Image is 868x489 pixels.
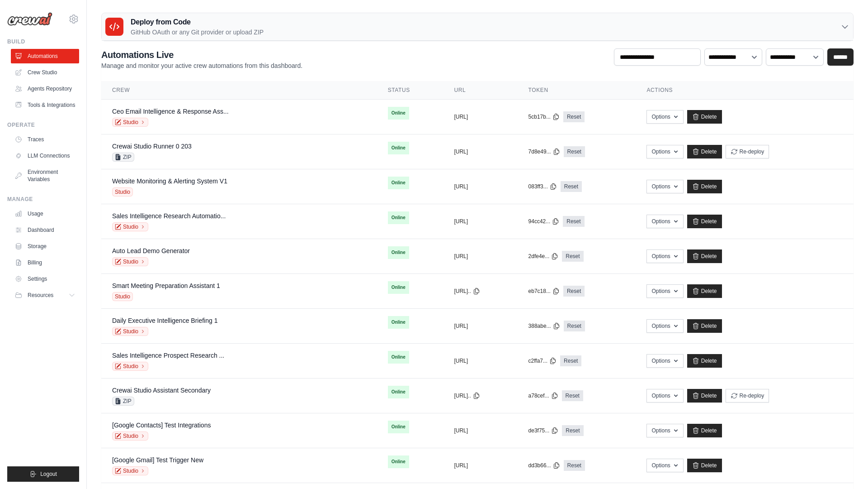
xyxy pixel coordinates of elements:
[388,211,409,224] span: Online
[11,149,79,163] a: LLM Connections
[377,81,443,100] th: Status
[561,181,582,192] a: Reset
[112,177,227,185] a: Website Monitoring & Alerting System V1
[636,81,854,100] th: Actions
[388,386,409,398] span: Online
[112,431,148,441] a: Studio
[528,183,557,190] button: 083ff3...
[7,466,79,482] button: Logout
[528,392,558,399] button: a78cef...
[687,249,722,263] a: Delete
[7,38,79,45] div: Build
[564,321,585,331] a: Reset
[687,389,722,403] a: Delete
[388,107,409,120] span: Online
[112,456,203,464] a: [Google Gmail] Test Trigger New
[112,292,133,301] span: Studio
[563,216,584,227] a: Reset
[687,459,722,472] a: Delete
[11,223,79,237] a: Dashboard
[528,427,559,434] button: de3f75...
[11,206,79,221] a: Usage
[646,249,683,263] button: Options
[28,292,53,299] span: Resources
[11,65,79,80] a: Crew Studio
[11,288,79,302] button: Resources
[687,424,722,437] a: Delete
[112,466,148,475] a: Studio
[646,354,683,368] button: Options
[112,352,224,359] a: Sales Intelligence Prospect Research ...
[388,421,409,433] span: Online
[687,110,722,124] a: Delete
[528,322,560,330] button: 388abe...
[11,49,79,63] a: Automations
[646,389,683,403] button: Options
[11,132,79,147] a: Traces
[388,177,409,189] span: Online
[112,222,148,231] a: Studio
[528,357,557,364] button: c2ffa7...
[112,282,220,289] a: Smart Meeting Preparation Assistant 1
[528,148,560,155] button: 7d8e49...
[528,462,560,469] button: dd3b66...
[646,424,683,437] button: Options
[646,110,683,124] button: Options
[112,422,211,429] a: [Google Contacts] Test Integrations
[388,246,409,259] span: Online
[646,215,683,228] button: Options
[112,317,217,324] a: Daily Executive Intelligence Briefing 1
[7,196,79,203] div: Manage
[112,187,133,197] span: Studio
[563,111,585,122] a: Reset
[112,143,192,150] a: Crewai Studio Runner 0 203
[388,351,409,364] span: Online
[687,215,722,228] a: Delete
[443,81,517,100] th: URL
[11,255,79,270] a: Billing
[528,218,560,225] button: 94cc42...
[112,397,134,406] span: ZIP
[388,455,409,468] span: Online
[528,253,559,260] button: 2dfe4e...
[11,81,79,96] a: Agents Repository
[528,113,560,120] button: 5cb17b...
[560,355,581,366] a: Reset
[518,81,636,100] th: Token
[112,257,148,266] a: Studio
[388,281,409,294] span: Online
[112,247,190,254] a: Auto Lead Demo Generator
[564,146,585,157] a: Reset
[7,121,79,129] div: Operate
[112,153,134,162] span: ZIP
[11,272,79,286] a: Settings
[101,81,377,100] th: Crew
[11,165,79,187] a: Environment Variables
[564,460,585,471] a: Reset
[646,145,683,158] button: Options
[112,212,226,220] a: Sales Intelligence Research Automatio...
[562,390,583,401] a: Reset
[726,389,769,403] button: Re-deploy
[687,319,722,333] a: Delete
[726,145,769,158] button: Re-deploy
[562,425,583,436] a: Reset
[687,284,722,298] a: Delete
[7,12,52,26] img: Logo
[112,327,148,336] a: Studio
[112,108,229,115] a: Ceo Email Intelligence & Response Ass...
[646,284,683,298] button: Options
[11,239,79,254] a: Storage
[11,98,79,112] a: Tools & Integrations
[112,118,148,127] a: Studio
[528,288,560,295] button: eb7c18...
[646,180,683,193] button: Options
[646,459,683,472] button: Options
[687,354,722,368] a: Delete
[131,28,264,37] p: GitHub OAuth or any Git provider or upload ZIP
[646,319,683,333] button: Options
[388,142,409,154] span: Online
[112,362,148,371] a: Studio
[687,145,722,158] a: Delete
[112,387,211,394] a: Crewai Studio Assistant Secondary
